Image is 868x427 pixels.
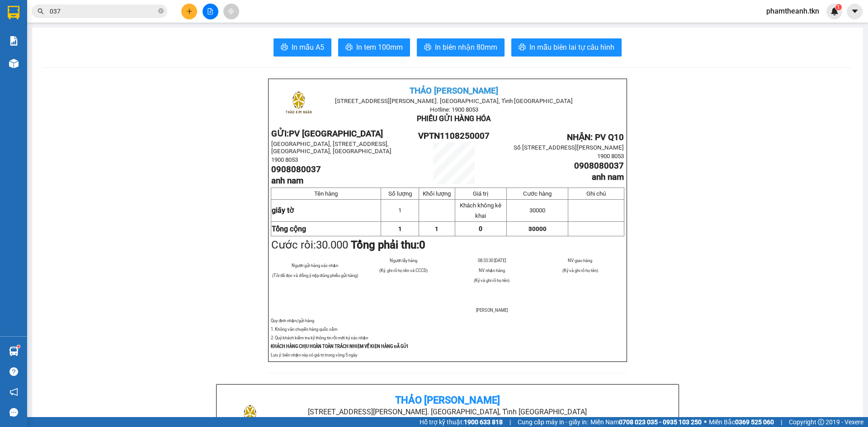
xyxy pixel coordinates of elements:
span: THẢO [PERSON_NAME] [410,86,498,96]
span: Người gửi hàng xác nhận [292,263,338,268]
span: NV nhận hàng [479,268,505,273]
span: printer [281,43,288,52]
span: Cước rồi: [271,239,425,251]
span: search [38,8,44,14]
input: Tìm tên, số ĐT hoặc mã đơn [50,6,156,16]
span: 08:33:30 [DATE] [478,258,506,263]
span: giấy tờ [272,206,294,215]
span: 1900 8053 [271,156,298,163]
span: ⚪️ [704,420,707,424]
span: phamtheanh.tkn [759,5,826,17]
span: (Ký và ghi rõ họ tên) [474,278,509,283]
span: In biên nhận 80mm [435,42,497,53]
img: logo [276,82,321,127]
span: Số [STREET_ADDRESS][PERSON_NAME] [514,144,624,151]
span: Cước hàng [523,190,552,197]
span: 0908080037 [271,164,321,174]
span: close-circle [158,7,164,16]
span: | [509,417,511,427]
strong: 1900 633 818 [464,418,503,426]
span: message [9,408,18,417]
li: [STREET_ADDRESS][PERSON_NAME]. [GEOGRAPHIC_DATA], Tỉnh [GEOGRAPHIC_DATA] [301,406,594,418]
span: In tem 100mm [356,42,403,53]
strong: 0708 023 035 - 0935 103 250 [619,418,702,426]
button: printerIn biên nhận 80mm [417,38,505,56]
button: printerIn mẫu biên lai tự cấu hình [511,38,622,56]
img: warehouse-icon [9,347,19,356]
span: Hỗ trợ kỹ thuật: [420,417,503,427]
b: Thảo [PERSON_NAME] [395,394,500,406]
img: icon-new-feature [830,7,839,15]
strong: Tổng phải thu: [351,239,425,251]
span: Miền Nam [590,417,702,427]
span: anh nam [271,176,303,186]
span: 0908080037 [574,161,624,171]
strong: KHÁCH HÀNG CHỊU HOÀN TOÀN TRÁCH NHIỆM VỀ KIỆN HÀNG ĐÃ GỬI [271,344,408,349]
img: logo-vxr [8,6,19,19]
strong: Tổng cộng [272,225,306,233]
span: file-add [207,8,213,14]
span: 1900 8053 [597,153,624,160]
span: (Tôi đã đọc và đồng ý nộp đúng phiếu gửi hàng) [272,273,358,278]
span: Hotline: 1900 8053 [430,106,478,113]
span: copyright [818,419,824,425]
img: warehouse-icon [9,59,19,68]
button: aim [223,4,239,19]
span: 1. Không vân chuyển hàng quốc cấm [271,327,337,332]
span: 1 [398,207,401,214]
span: Ghi chú [586,190,606,197]
span: 1 [398,225,402,232]
img: solution-icon [9,36,19,46]
span: 30.000 [316,239,348,251]
span: (Ký, ghi rõ họ tên và CCCD) [379,268,428,273]
span: NHẬN: PV Q10 [567,132,624,142]
strong: GỬI: [271,129,383,139]
span: Khách không kê khai [460,202,501,219]
span: [GEOGRAPHIC_DATA], [STREET_ADDRESS], [GEOGRAPHIC_DATA], [GEOGRAPHIC_DATA] [271,141,392,155]
span: Quy định nhận/gửi hàng [271,318,314,323]
span: | [781,417,782,427]
span: anh nam [592,172,624,182]
span: 1 [837,4,840,10]
sup: 1 [835,4,842,10]
span: printer [345,43,353,52]
button: printerIn mẫu A5 [274,38,331,56]
span: [PERSON_NAME] [476,308,508,313]
span: 1 [435,225,439,232]
span: Miền Bắc [709,417,774,427]
span: 30000 [529,207,545,214]
button: file-add [203,4,218,19]
span: Người lấy hàng [390,258,417,263]
span: PV [GEOGRAPHIC_DATA] [289,129,383,139]
span: VPTN1108250007 [418,131,490,141]
span: printer [519,43,526,52]
span: Cung cấp máy in - giấy in: [518,417,588,427]
span: Tên hàng [314,190,338,197]
button: plus [181,4,197,19]
button: printerIn tem 100mm [338,38,410,56]
span: close-circle [158,8,164,14]
span: In mẫu biên lai tự cấu hình [529,42,614,53]
span: aim [228,8,234,14]
span: In mẫu A5 [292,42,324,53]
span: Số lượng [388,190,412,197]
span: 2. Quý khách kiểm tra kỹ thông tin rồi mới ký xác nhận [271,335,368,340]
span: 30000 [528,225,547,232]
span: Khối lượng [423,190,451,197]
span: notification [9,388,18,396]
span: plus [186,8,193,14]
span: PHIẾU GỬI HÀNG HÓA [417,114,491,123]
button: caret-down [847,4,863,19]
span: Giá trị [473,190,488,197]
span: question-circle [9,367,18,376]
span: caret-down [851,7,859,15]
span: Lưu ý: biên nhận này có giá trị trong vòng 5 ngày [271,352,357,357]
span: [STREET_ADDRESS][PERSON_NAME]. [GEOGRAPHIC_DATA], Tỉnh [GEOGRAPHIC_DATA] [335,98,573,104]
span: (Ký và ghi rõ họ tên) [562,268,598,273]
span: printer [424,43,431,52]
span: 0 [479,225,482,232]
span: NV giao hàng [568,258,592,263]
sup: 1 [17,345,20,348]
strong: 0369 525 060 [735,418,774,426]
span: 0 [419,239,425,251]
